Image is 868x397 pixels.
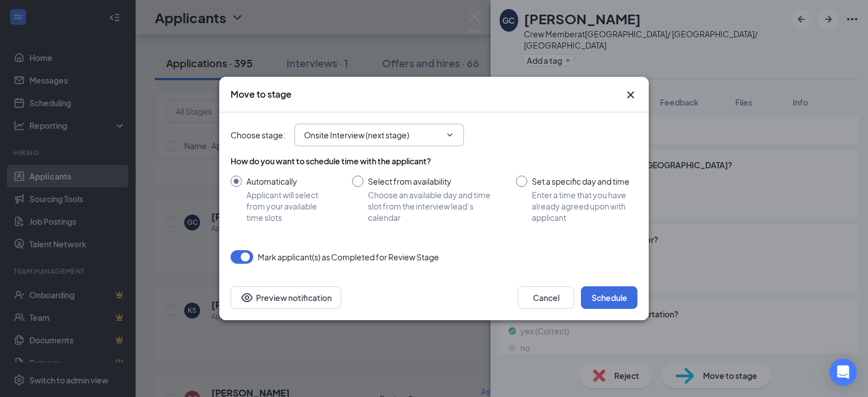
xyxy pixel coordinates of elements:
[231,88,292,101] h3: Move to stage
[624,88,637,102] button: Close
[231,129,285,141] span: Choose stage :
[231,155,637,167] div: How do you want to schedule time with the applicant?
[581,286,637,309] button: Schedule
[830,359,857,386] div: Open Intercom Messenger
[518,286,574,309] button: Cancel
[258,250,439,264] span: Mark applicant(s) as Completed for Review Stage
[240,291,254,304] svg: Eye
[624,88,637,102] svg: Cross
[231,286,341,309] button: Preview notificationEye
[445,130,454,139] svg: ChevronDown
